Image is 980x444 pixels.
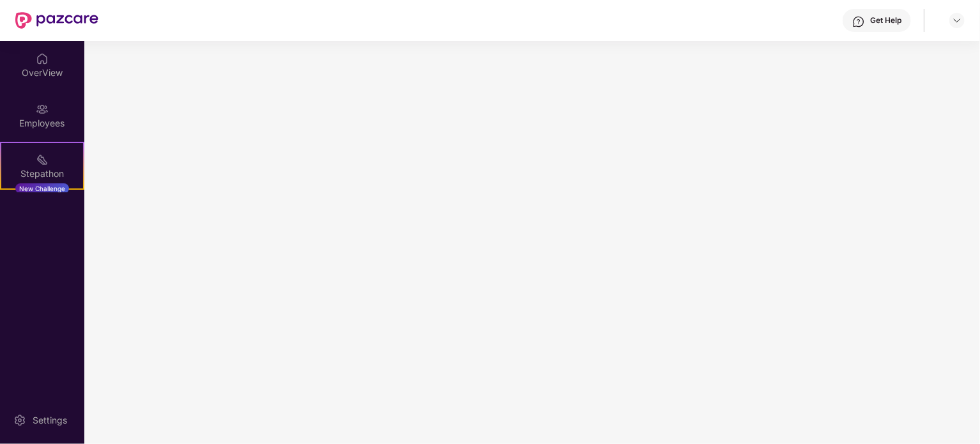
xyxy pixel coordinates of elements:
[852,15,865,28] img: svg+xml;base64,PHN2ZyBpZD0iSGVscC0zMngzMiIgeG1sbnM9Imh0dHA6Ly93d3cudzMub3JnLzIwMDAvc3ZnIiB3aWR0aD...
[29,414,71,427] div: Settings
[952,15,962,26] img: svg+xml;base64,PHN2ZyBpZD0iRHJvcGRvd24tMzJ4MzIiIHhtbG5zPSJodHRwOi8vd3d3LnczLm9yZy8yMDAwL3N2ZyIgd2...
[870,15,901,26] div: Get Help
[36,153,49,166] img: svg+xml;base64,PHN2ZyB4bWxucz0iaHR0cDovL3d3dy53My5vcmcvMjAwMC9zdmciIHdpZHRoPSIyMSIgaGVpZ2h0PSIyMC...
[13,414,26,427] img: svg+xml;base64,PHN2ZyBpZD0iU2V0dGluZy0yMHgyMCIgeG1sbnM9Imh0dHA6Ly93d3cudzMub3JnLzIwMDAvc3ZnIiB3aW...
[36,52,49,65] img: svg+xml;base64,PHN2ZyBpZD0iSG9tZSIgeG1sbnM9Imh0dHA6Ly93d3cudzMub3JnLzIwMDAvc3ZnIiB3aWR0aD0iMjAiIG...
[15,12,98,29] img: New Pazcare Logo
[36,103,49,116] img: svg+xml;base64,PHN2ZyBpZD0iRW1wbG95ZWVzIiB4bWxucz0iaHR0cDovL3d3dy53My5vcmcvMjAwMC9zdmciIHdpZHRoPS...
[15,183,69,194] div: New Challenge
[1,167,83,180] div: Stepathon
